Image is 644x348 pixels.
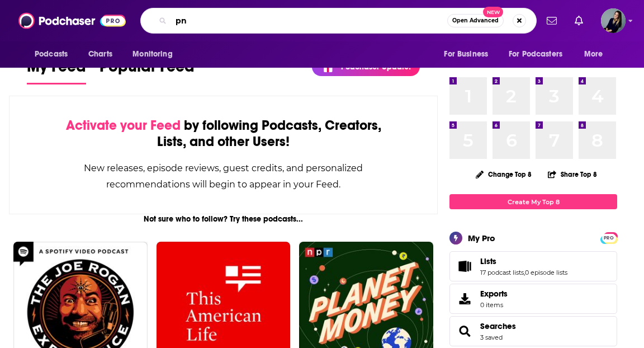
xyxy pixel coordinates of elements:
span: For Podcasters [509,46,562,62]
button: Show profile menu [601,8,626,33]
a: Searches [480,321,516,331]
a: Exports [449,284,617,314]
span: Lists [480,256,496,266]
span: Searches [449,316,617,346]
a: Create My Top 8 [449,194,617,209]
input: Search podcasts, credits, & more... [171,12,447,30]
div: by following Podcasts, Creators, Lists, and other Users! [65,117,381,150]
a: PRO [602,233,615,242]
span: Exports [480,289,508,299]
a: Show notifications dropdown [570,11,588,30]
span: My Feed [27,57,86,83]
img: User Profile [601,8,626,33]
span: Charts [88,46,112,62]
span: Open Advanced [452,18,499,23]
div: My Pro [468,233,495,243]
div: Not sure who to follow? Try these podcasts... [9,214,438,224]
div: New releases, episode reviews, guest credits, and personalized recommendations will begin to appe... [65,160,381,192]
a: Searches [453,323,476,339]
span: Podcasts [35,46,68,62]
button: open menu [576,44,617,65]
a: My Feed [27,57,86,84]
button: open menu [436,44,502,65]
button: open menu [501,44,579,65]
button: open menu [27,44,82,65]
a: Popular Feed [100,57,195,84]
a: Lists [453,258,476,274]
span: 0 items [480,301,508,309]
button: Change Top 8 [469,167,538,181]
span: Logged in as LisaMaskey [601,8,626,33]
span: Monitoring [132,46,172,62]
span: New [483,7,503,17]
button: open menu [125,44,187,65]
span: Activate your Feed [66,117,181,134]
span: For Business [444,46,488,62]
span: More [584,46,603,62]
a: Show notifications dropdown [542,11,561,30]
button: Share Top 8 [547,163,598,185]
a: Lists [480,256,567,266]
img: Podchaser - Follow, Share and Rate Podcasts [18,10,126,31]
a: 0 episode lists [525,269,567,276]
a: Charts [81,44,119,65]
div: Search podcasts, credits, & more... [140,8,537,34]
span: Exports [453,291,476,307]
span: Lists [449,251,617,281]
span: PRO [602,234,615,242]
a: 17 podcast lists [480,269,524,276]
button: Open AdvancedNew [447,14,504,27]
span: , [524,269,525,276]
a: 3 saved [480,333,503,341]
span: Popular Feed [100,57,195,83]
